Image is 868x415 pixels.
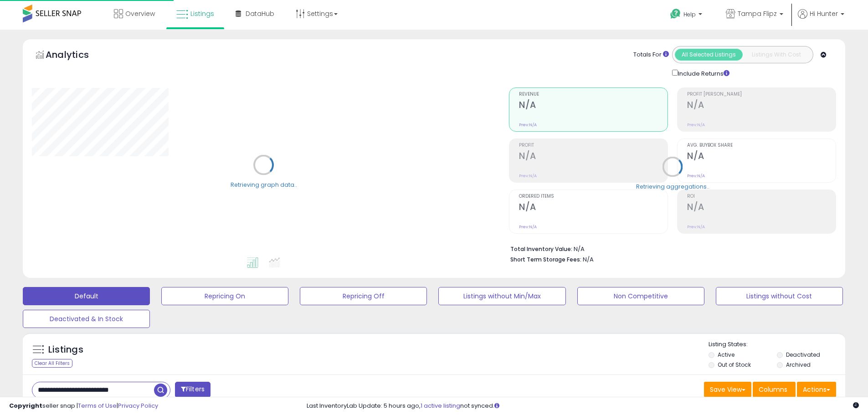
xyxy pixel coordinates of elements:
[797,382,836,397] button: Actions
[190,9,214,18] span: Listings
[786,351,820,359] label: Deactivated
[759,385,787,394] span: Columns
[663,1,711,30] a: Help
[175,382,211,398] button: Filters
[246,9,274,18] span: DataHub
[438,287,565,305] button: Listings without Min/Max
[718,351,734,359] label: Active
[675,49,743,61] button: All Selected Listings
[738,9,777,18] span: Tampa Flipz
[421,401,460,410] a: 1 active listing
[118,401,158,410] a: Privacy Policy
[46,48,107,63] h5: Analytics
[742,49,810,61] button: Listings With Cost
[665,68,740,78] div: Include Returns
[48,343,83,356] h5: Listings
[633,51,669,59] div: Totals For
[718,361,751,369] label: Out of Stock
[577,287,704,305] button: Non Competitive
[32,359,72,368] div: Clear All Filters
[753,382,796,397] button: Columns
[231,180,297,189] div: Retrieving graph data..
[300,287,427,305] button: Repricing Off
[9,402,158,410] div: seller snap | |
[23,310,150,328] button: Deactivated & In Stock
[670,8,681,20] i: Get Help
[23,287,150,305] button: Default
[704,382,751,397] button: Save View
[125,9,155,18] span: Overview
[798,9,844,30] a: Hi Hunter
[636,182,709,190] div: Retrieving aggregations..
[810,9,838,18] span: Hi Hunter
[161,287,288,305] button: Repricing On
[9,401,42,410] strong: Copyright
[307,402,859,410] div: Last InventoryLab Update: 5 hours ago, not synced.
[78,401,117,410] a: Terms of Use
[786,361,811,369] label: Archived
[716,287,843,305] button: Listings without Cost
[709,340,845,349] p: Listing States:
[683,10,696,18] span: Help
